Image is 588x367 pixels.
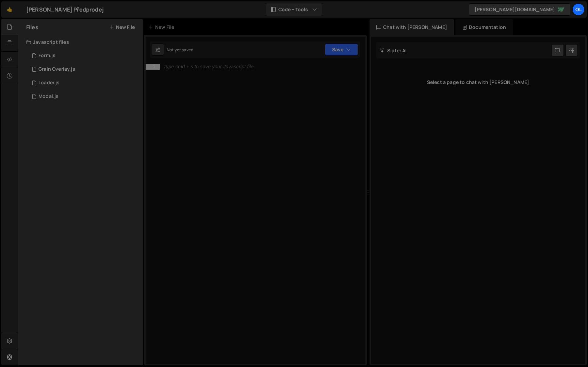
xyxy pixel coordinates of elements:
[26,63,143,76] div: 15454/40771.js
[163,64,255,69] div: Type cmd + s to save your Javascript file.
[26,90,143,103] div: 15454/40772.js
[380,47,407,54] h2: Slater AI
[38,66,75,72] div: Grain Overlay.js
[26,49,143,63] div: 15454/43901.js
[26,23,38,31] h2: Files
[38,53,55,59] div: Form.js
[572,3,585,16] a: Ol
[38,93,59,100] div: Modal.js
[146,64,160,70] div: 1
[469,3,570,16] a: [PERSON_NAME][DOMAIN_NAME]
[455,19,513,35] div: Documentation
[18,35,143,49] div: Javascript files
[148,24,177,31] div: New File
[1,1,18,18] a: 🤙
[38,80,60,86] div: Loader.js
[265,3,323,16] button: Code + Tools
[109,24,135,30] button: New File
[167,47,193,53] div: Not yet saved
[26,76,143,90] div: 15454/40773.js
[370,19,454,35] div: Chat with [PERSON_NAME]
[26,5,104,14] div: [PERSON_NAME] Předprodej
[325,43,358,56] button: Save
[376,69,580,96] div: Select a page to chat with [PERSON_NAME]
